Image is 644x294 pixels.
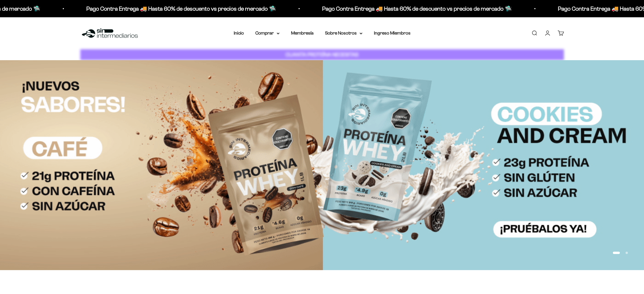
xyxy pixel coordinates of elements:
p: Pago Contra Entrega 🚚 Hasta 60% de descuento vs precios de mercado 🛸 [321,4,511,13]
strong: CUANTA PROTEÍNA NECESITAS [286,52,358,58]
summary: Comprar [255,29,280,37]
a: Membresía [291,31,314,35]
p: Pago Contra Entrega 🚚 Hasta 60% de descuento vs precios de mercado 🛸 [85,4,275,13]
a: Inicio [234,31,244,35]
summary: Sobre Nosotros [325,29,362,37]
a: Ingreso Miembros [374,31,411,35]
